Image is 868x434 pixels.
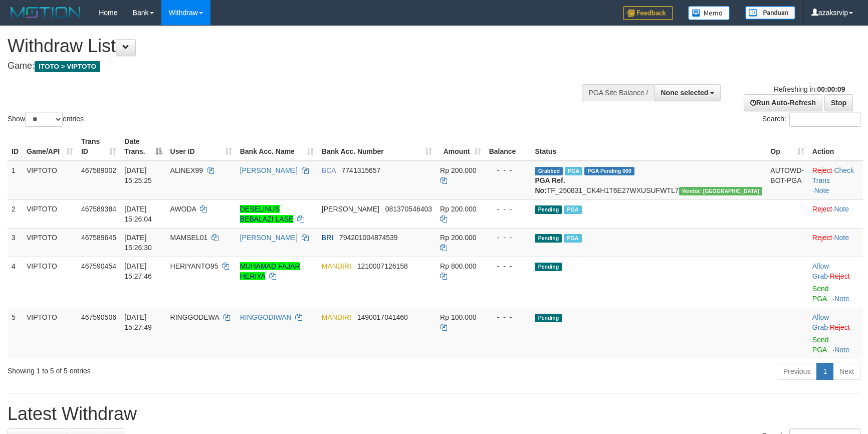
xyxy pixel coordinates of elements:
span: Refreshing in: [774,85,845,93]
span: Rp 200.000 [440,205,476,213]
a: Note [834,346,849,354]
a: Reject [830,272,850,280]
span: None selected [661,89,709,97]
span: Copy 081370546403 to clipboard [385,205,432,213]
a: DESELINUS BEBALAZI LASE [240,205,294,223]
a: [PERSON_NAME] [240,166,298,174]
a: Run Auto-Refresh [744,94,822,111]
td: VIPTOTO [23,257,77,308]
span: Pending [535,314,562,322]
span: MAMSEL01 [170,234,208,242]
span: Pending [535,234,562,243]
select: Showentries [25,112,63,127]
span: AWODA [170,205,196,213]
th: Amount: activate to sort column ascending [436,132,485,161]
a: Note [814,186,829,194]
span: Rp 800.000 [440,262,476,270]
img: Button%20Memo.svg [688,6,730,20]
a: Note [834,295,849,303]
th: Bank Acc. Name: activate to sort column ascending [236,132,318,161]
a: Allow Grab [812,313,829,331]
h4: Game: [8,61,569,71]
td: VIPTOTO [23,228,77,257]
div: - - - [489,165,527,175]
th: Action [808,132,863,161]
img: MOTION_logo.png [8,5,84,20]
span: Rp 100.000 [440,313,476,321]
td: · [808,228,863,257]
td: 5 [8,308,23,359]
span: ALINEX99 [170,166,203,174]
span: Marked by azaksrvip [564,234,581,243]
span: Vendor URL: https://checkout4.1velocity.biz [679,187,763,195]
button: None selected [655,84,721,101]
img: Feedback.jpg [623,6,673,20]
a: Reject [830,323,850,331]
span: [DATE] 15:27:46 [124,262,152,280]
td: · · [808,161,863,200]
th: ID [8,132,23,161]
h1: Withdraw List [8,36,569,56]
td: VIPTOTO [23,199,77,228]
th: Op: activate to sort column ascending [766,132,808,161]
span: MANDIRI [322,262,351,270]
label: Search: [762,112,860,127]
td: VIPTOTO [23,161,77,200]
span: 467589384 [81,205,116,213]
span: [DATE] 15:26:30 [124,234,152,252]
th: Bank Acc. Number: activate to sort column ascending [318,132,436,161]
td: 3 [8,228,23,257]
span: Marked by azaksrvip [565,167,582,175]
a: MUHAMAD FAJAR HERIYA [240,262,300,280]
img: panduan.png [745,6,795,20]
td: AUTOWD-BOT-PGA [766,161,808,200]
a: Reject [812,205,832,213]
span: Copy 1210007126158 to clipboard [357,262,408,270]
span: 467590454 [81,262,116,270]
span: · [812,313,830,331]
a: Note [834,234,849,242]
a: Check Trans [812,166,854,184]
span: [DATE] 15:25:25 [124,166,152,184]
td: 1 [8,161,23,200]
span: 467590506 [81,313,116,321]
th: Game/API: activate to sort column ascending [23,132,77,161]
span: Rp 200.000 [440,166,476,174]
span: [PERSON_NAME] [322,205,379,213]
input: Search: [789,112,860,127]
span: [DATE] 15:27:49 [124,313,152,331]
span: Copy 794201004874539 to clipboard [339,234,398,242]
td: · [808,257,863,308]
th: Trans ID: activate to sort column ascending [77,132,120,161]
div: - - - [489,312,527,322]
span: Copy 1490017041460 to clipboard [357,313,408,321]
span: RINGGODEWA [170,313,220,321]
span: PGA Pending [584,167,634,175]
a: Reject [812,166,832,174]
div: - - - [489,261,527,271]
span: [DATE] 15:26:04 [124,205,152,223]
span: Pending [535,263,562,271]
a: [PERSON_NAME] [240,234,298,242]
span: BCA [322,166,336,174]
a: Note [834,205,849,213]
a: Reject [812,234,832,242]
a: Send PGA [812,336,829,354]
td: TF_250831_CK4H1T6E27WXUSUFWTL7 [531,161,766,200]
span: ITOTO > VIPTOTO [35,61,100,72]
td: 2 [8,199,23,228]
td: · [808,199,863,228]
span: MANDIRI [322,313,351,321]
span: Marked by azaksrvip [564,205,581,214]
span: Rp 200.000 [440,234,476,242]
td: 4 [8,257,23,308]
span: BRI [322,234,333,242]
th: Balance [485,132,531,161]
a: Allow Grab [812,262,829,280]
label: Show entries [8,112,84,127]
span: Pending [535,205,562,214]
span: Grabbed [535,167,563,175]
a: 1 [816,363,833,380]
span: 467589002 [81,166,116,174]
div: PGA Site Balance / [582,84,654,101]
